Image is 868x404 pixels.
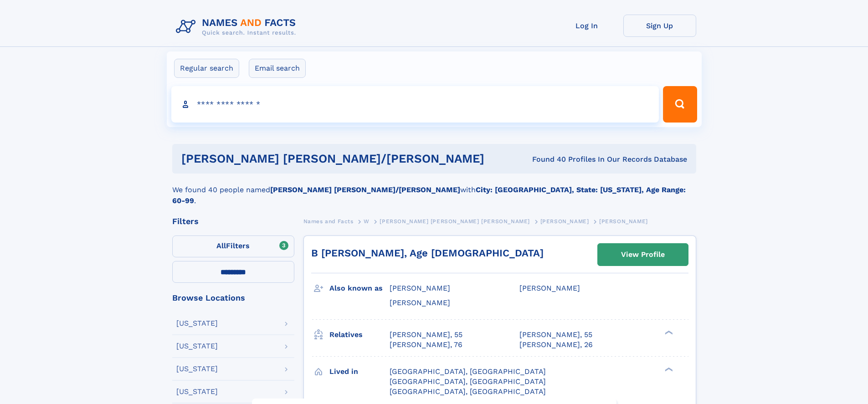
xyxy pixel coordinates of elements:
[390,330,462,340] a: [PERSON_NAME], 55
[176,365,218,373] div: [US_STATE]
[621,244,665,265] div: View Profile
[598,244,688,266] a: View Profile
[329,364,390,379] h3: Lived in
[390,298,450,307] span: [PERSON_NAME]
[176,343,218,350] div: [US_STATE]
[176,388,218,395] div: [US_STATE]
[172,294,294,302] div: Browse Locations
[270,185,460,194] b: [PERSON_NAME] [PERSON_NAME]/[PERSON_NAME]
[172,235,294,257] label: Filters
[390,284,450,292] span: [PERSON_NAME]
[663,329,673,335] div: ❯
[364,215,370,227] a: W
[174,59,239,78] label: Regular search
[329,281,390,296] h3: Also known as
[599,218,648,225] span: [PERSON_NAME]
[663,86,697,123] button: Search Button
[329,327,390,343] h3: Relatives
[508,154,687,164] div: Found 40 Profiles In Our Records Database
[540,218,589,225] span: [PERSON_NAME]
[540,215,589,227] a: [PERSON_NAME]
[364,218,370,225] span: W
[172,15,303,39] img: Logo Names and Facts
[623,15,696,37] a: Sign Up
[249,59,306,78] label: Email search
[380,218,530,225] span: [PERSON_NAME] [PERSON_NAME] [PERSON_NAME]
[172,217,294,225] div: Filters
[172,174,696,206] div: We found 40 people named with .
[390,387,546,396] span: [GEOGRAPHIC_DATA], [GEOGRAPHIC_DATA]
[390,367,546,376] span: [GEOGRAPHIC_DATA], [GEOGRAPHIC_DATA]
[216,241,226,250] span: All
[311,247,544,259] a: B [PERSON_NAME], Age [DEMOGRAPHIC_DATA]
[171,86,659,123] input: search input
[176,320,218,327] div: [US_STATE]
[663,366,673,372] div: ❯
[303,215,354,227] a: Names and Facts
[519,340,593,350] a: [PERSON_NAME], 26
[181,153,508,164] h1: [PERSON_NAME] [PERSON_NAME]/[PERSON_NAME]
[172,185,686,205] b: City: [GEOGRAPHIC_DATA], State: [US_STATE], Age Range: 60-99
[519,284,580,292] span: [PERSON_NAME]
[380,215,530,227] a: [PERSON_NAME] [PERSON_NAME] [PERSON_NAME]
[519,330,592,340] a: [PERSON_NAME], 55
[390,340,462,350] a: [PERSON_NAME], 76
[390,377,546,386] span: [GEOGRAPHIC_DATA], [GEOGRAPHIC_DATA]
[550,15,623,37] a: Log In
